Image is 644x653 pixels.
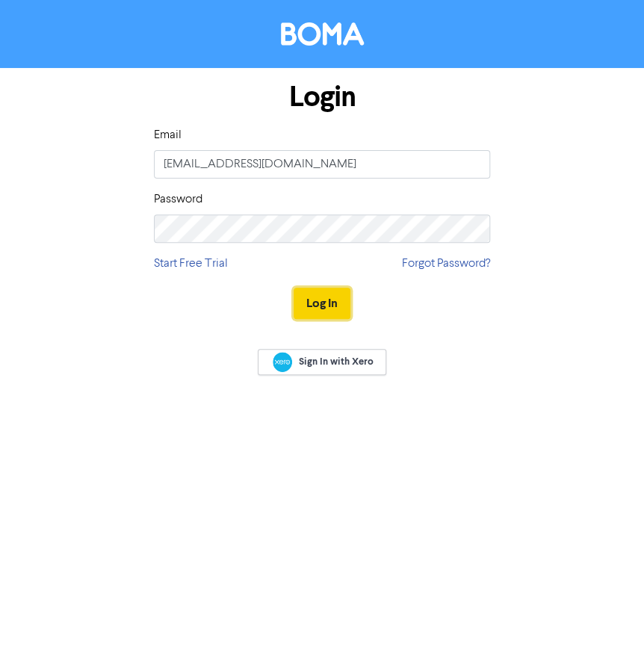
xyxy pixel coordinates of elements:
label: Email [154,126,182,144]
a: Sign In with Xero [258,349,386,375]
span: Sign In with Xero [299,355,374,368]
iframe: Chat Widget [457,492,644,653]
a: Forgot Password? [402,255,490,273]
img: Xero logo [273,352,292,372]
img: BOMA Logo [281,22,364,46]
button: Log In [294,288,350,319]
label: Password [154,191,202,208]
h1: Login [154,80,490,114]
a: Start Free Trial [154,255,228,273]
